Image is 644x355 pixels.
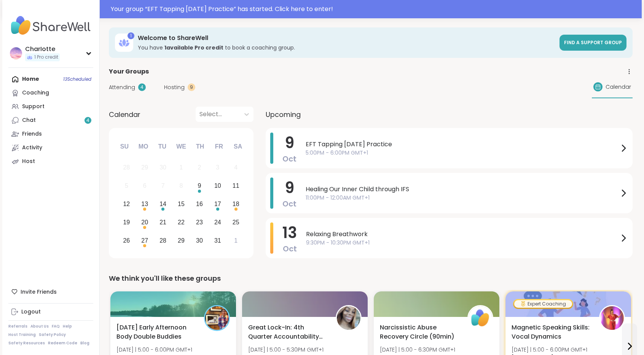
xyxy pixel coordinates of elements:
[141,199,148,209] div: 13
[209,160,226,176] div: Not available Friday, October 3rd, 2025
[234,162,238,173] div: 4
[216,162,219,173] div: 3
[209,214,226,230] div: Choose Friday, October 24th, 2025
[109,67,149,76] span: Your Groups
[52,324,60,329] a: FAQ
[116,323,196,341] span: [DATE] Early Afternoon Body Double Buddies
[191,178,208,194] div: Choose Thursday, October 9th, 2025
[123,217,130,227] div: 19
[39,332,66,337] a: Safety Policy
[173,196,190,213] div: Choose Wednesday, October 15th, 2025
[228,214,244,230] div: Choose Saturday, October 25th, 2025
[159,199,166,209] div: 14
[141,217,148,227] div: 20
[306,140,619,149] span: EFT Tapping [DATE] Practice
[155,214,171,230] div: Choose Tuesday, October 21st, 2025
[154,138,171,155] div: Tu
[283,243,297,254] span: Oct
[22,117,36,124] div: Chat
[8,155,93,168] a: Host
[234,235,238,246] div: 1
[164,44,223,51] b: 1 available Pro credit
[191,160,208,176] div: Not available Thursday, October 2nd, 2025
[191,196,208,213] div: Choose Thursday, October 16th, 2025
[22,144,42,152] div: Activity
[86,117,89,124] span: 4
[8,100,93,114] a: Support
[22,130,42,138] div: Friends
[285,177,294,198] span: 9
[116,138,133,155] div: Su
[228,196,244,213] div: Choose Saturday, October 18th, 2025
[143,181,147,191] div: 6
[606,83,631,91] span: Calendar
[117,158,245,249] div: month 2025-10
[118,196,135,213] div: Choose Sunday, October 12th, 2025
[228,178,244,194] div: Choose Saturday, October 11th, 2025
[214,181,221,191] div: 10
[564,39,622,46] span: Find a support group
[8,324,27,329] a: Referrals
[228,160,244,176] div: Not available Saturday, October 4th, 2025
[233,199,239,209] div: 18
[164,83,185,91] span: Hosting
[380,346,459,353] span: [DATE] | 5:00 - 6:30PM GMT+1
[118,160,135,176] div: Not available Sunday, September 28th, 2025
[306,239,619,247] span: 9:30PM - 10:30PM GMT+1
[123,162,130,173] div: 28
[159,217,166,227] div: 21
[138,34,555,42] h3: Welcome to ShareWell
[25,45,60,53] div: CharIotte
[137,160,153,176] div: Not available Monday, September 29th, 2025
[138,44,555,51] h3: You have to book a coaching group.
[198,162,201,173] div: 2
[48,341,77,346] a: Redeem Code
[196,235,203,246] div: 30
[306,149,619,157] span: 5:00PM - 6:00PM GMT+1
[469,306,492,330] img: ShareWell
[155,232,171,249] div: Choose Tuesday, October 28th, 2025
[198,181,201,191] div: 9
[191,214,208,230] div: Choose Thursday, October 23rd, 2025
[512,346,587,353] span: [DATE] | 5:00 - 6:00PM GMT+1
[8,127,93,141] a: Friends
[173,178,190,194] div: Not available Wednesday, October 8th, 2025
[600,306,624,330] img: Lisa_LaCroix
[8,114,93,127] a: Chat4
[178,235,185,246] div: 29
[22,89,49,97] div: Coaching
[306,185,619,194] span: Healing Our Inner Child through IFS
[8,12,93,39] img: ShareWell Nav Logo
[180,162,183,173] div: 1
[266,109,301,120] span: Upcoming
[230,138,246,155] div: Sa
[137,214,153,230] div: Choose Monday, October 20th, 2025
[210,138,227,155] div: Fr
[118,232,135,249] div: Choose Sunday, October 26th, 2025
[135,138,151,155] div: Mo
[380,323,459,341] span: Narcissistic Abuse Recovery Circle (90min)
[233,181,239,191] div: 11
[282,222,297,243] span: 13
[512,323,591,341] span: Magnetic Speaking Skills: Vocal Dynamics
[178,199,185,209] div: 15
[109,273,633,284] div: We think you'll like these groups
[209,232,226,249] div: Choose Friday, October 31st, 2025
[248,346,324,353] span: [DATE] | 5:00 - 5:30PM GMT+1
[173,214,190,230] div: Choose Wednesday, October 22nd, 2025
[188,83,195,91] div: 9
[178,217,185,227] div: 22
[282,198,296,209] span: Oct
[285,132,294,154] span: 9
[22,158,35,165] div: Host
[196,217,203,227] div: 23
[21,308,41,316] div: Logout
[161,181,165,191] div: 7
[137,178,153,194] div: Not available Monday, October 6th, 2025
[191,232,208,249] div: Choose Thursday, October 30th, 2025
[109,109,140,120] span: Calendar
[560,35,626,51] a: Find a support group
[196,199,203,209] div: 16
[8,332,36,337] a: Host Training
[209,178,226,194] div: Choose Friday, October 10th, 2025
